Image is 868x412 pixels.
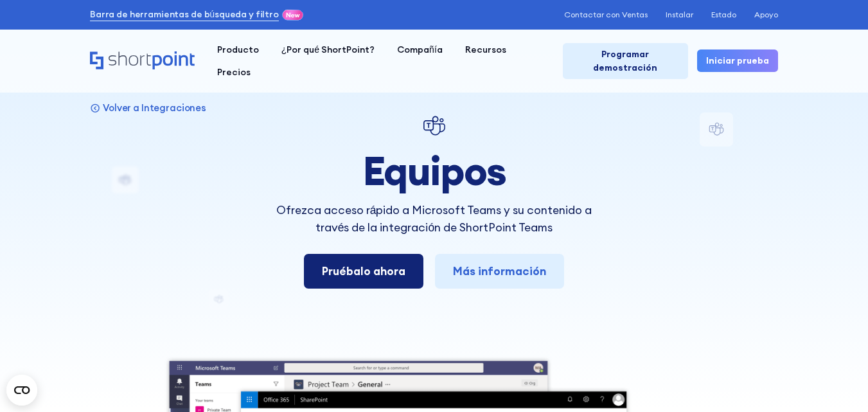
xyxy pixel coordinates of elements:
[435,254,564,289] a: Más información
[453,264,546,278] font: Más información
[804,350,868,412] iframe: Chat Widget
[6,375,37,406] button: Open CMP widget
[90,102,206,114] a: Volver a Integraciones
[276,202,592,234] font: Ofrezca acceso rápido a Microsoft Teams y su contenido a través de la integración de ShortPoint T...
[666,10,693,19] a: Instalar
[206,61,261,84] a: Precios
[711,10,736,19] a: Estado
[397,44,443,55] font: Compañía
[362,145,506,196] font: Equipos
[386,39,454,61] a: Compañía
[706,55,769,66] font: Iniciar prueba
[563,43,688,79] a: Programar demostración
[281,44,375,55] font: ¿Por qué ShortPoint?
[564,10,648,19] a: Contactar con Ventas
[90,51,195,71] a: Hogar
[454,39,517,61] a: Recursos
[304,254,423,289] a: Pruébalo ahora
[217,66,251,78] font: Precios
[270,39,385,61] a: ¿Por qué ShortPoint?
[90,8,279,21] a: Barra de herramientas de búsqueda y filtro
[322,264,405,278] font: Pruébalo ahora
[804,350,868,412] div: Widget de chat
[711,10,736,19] font: Estado
[421,112,448,139] img: Equipos
[103,102,206,114] font: Volver a Integraciones
[564,10,648,19] font: Contactar con Ventas
[593,48,657,73] font: Programar demostración
[206,39,270,61] a: Producto
[465,44,506,55] font: Recursos
[754,10,778,19] a: Apoyo
[666,10,693,19] font: Instalar
[754,10,778,19] font: Apoyo
[697,49,778,72] a: Iniciar prueba
[90,8,279,20] font: Barra de herramientas de búsqueda y filtro
[217,44,259,55] font: Producto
